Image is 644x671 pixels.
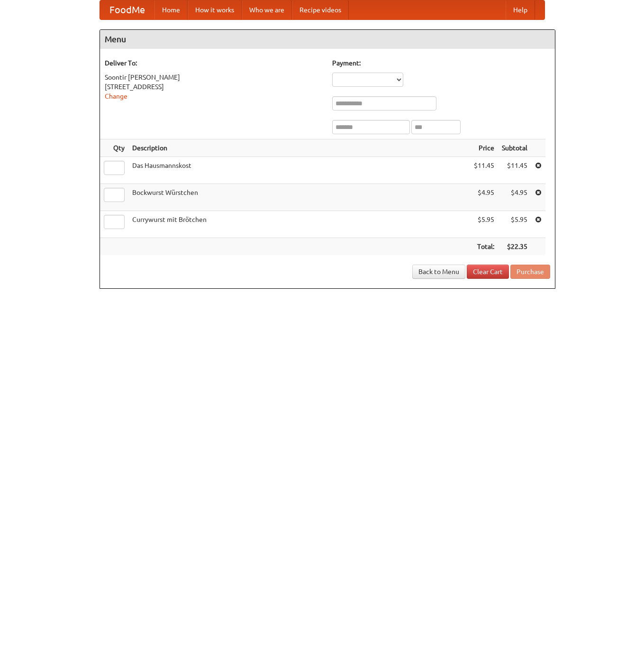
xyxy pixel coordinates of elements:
[470,238,498,256] th: Total:
[470,211,498,238] td: $5.95
[100,139,128,157] th: Qty
[470,139,498,157] th: Price
[470,157,498,184] td: $11.45
[498,157,531,184] td: $11.45
[470,184,498,211] td: $4.95
[128,139,470,157] th: Description
[100,30,555,49] h4: Menu
[188,0,242,19] a: How it works
[332,58,550,68] h5: Payment:
[128,184,470,211] td: Bockwurst Würstchen
[498,184,531,211] td: $4.95
[498,139,531,157] th: Subtotal
[242,0,292,19] a: Who we are
[105,82,323,92] div: [STREET_ADDRESS]
[510,265,550,279] button: Purchase
[498,211,531,238] td: $5.95
[128,157,470,184] td: Das Hausmannskost
[467,265,509,279] a: Clear Cart
[292,0,349,19] a: Recipe videos
[100,0,154,19] a: FoodMe
[105,73,323,82] div: Soontir [PERSON_NAME]
[412,265,465,279] a: Back to Menu
[105,58,323,68] h5: Deliver To:
[154,0,188,19] a: Home
[506,0,535,19] a: Help
[128,211,470,238] td: Currywurst mit Brötchen
[498,238,531,256] th: $22.35
[105,92,127,100] a: Change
